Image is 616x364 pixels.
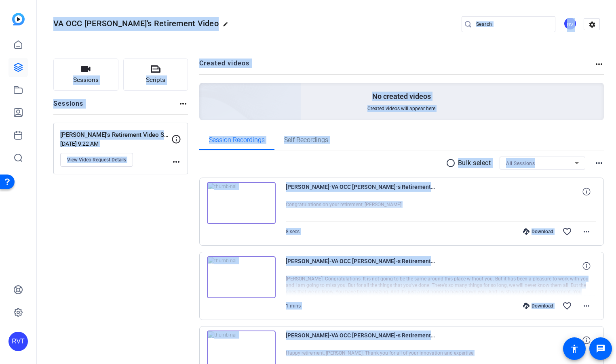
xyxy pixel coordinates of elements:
p: [DATE] 9:22 AM [60,140,171,147]
span: View Video Request Details [67,157,126,163]
mat-icon: more_horiz [594,158,604,168]
span: 1 mins [286,303,301,309]
span: VA OCC [PERSON_NAME]’s Retirement Video [53,19,219,28]
mat-icon: radio_button_unchecked [446,158,458,168]
span: Session Recordings [209,137,265,143]
h2: Created videos [199,59,595,74]
p: Bulk select [458,158,491,168]
span: Self Recordings [284,137,328,143]
mat-icon: message [596,344,605,354]
div: RVT [8,332,28,351]
img: thumb-nail [207,256,276,298]
mat-icon: settings [584,19,600,31]
div: RV [563,17,577,30]
mat-icon: edit [223,21,232,31]
img: blue-gradient.svg [12,13,25,25]
img: Creted videos background [109,3,302,178]
span: 8 secs [286,229,300,234]
mat-icon: more_horiz [582,301,591,311]
input: Search [476,19,549,29]
h2: Sessions [53,99,84,114]
span: Created videos will appear here [367,105,435,112]
mat-icon: favorite_border [562,301,572,311]
span: [PERSON_NAME]-VA OCC [PERSON_NAME]-s Retirement Video-[PERSON_NAME]-s Retirement Video Submission... [286,182,435,201]
button: Scripts [123,59,188,91]
button: Sessions [53,59,118,91]
button: View Video Request Details [60,153,133,167]
mat-icon: favorite_border [562,227,572,236]
mat-icon: more_horiz [171,157,181,167]
p: No created videos [372,92,431,101]
mat-icon: more_horiz [594,59,604,69]
mat-icon: accessibility [570,344,579,354]
span: Scripts [146,75,165,85]
mat-icon: more_horiz [178,99,188,109]
span: All Sessions [506,161,535,166]
span: [PERSON_NAME]-VA OCC [PERSON_NAME]-s Retirement Video-[PERSON_NAME]-s Retirement Video Submission... [286,256,435,276]
span: [PERSON_NAME]-VA OCC [PERSON_NAME]-s Retirement Video-[PERSON_NAME]-s Retirement Video Submission... [286,331,435,350]
mat-icon: more_horiz [582,227,591,236]
ngx-avatar: Reingold Video Team [563,17,578,31]
p: [PERSON_NAME]'s Retirement Video Submissions [60,130,171,140]
img: thumb-nail [207,182,276,224]
span: Sessions [73,75,99,85]
div: Download [519,228,557,235]
div: Download [519,303,557,309]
